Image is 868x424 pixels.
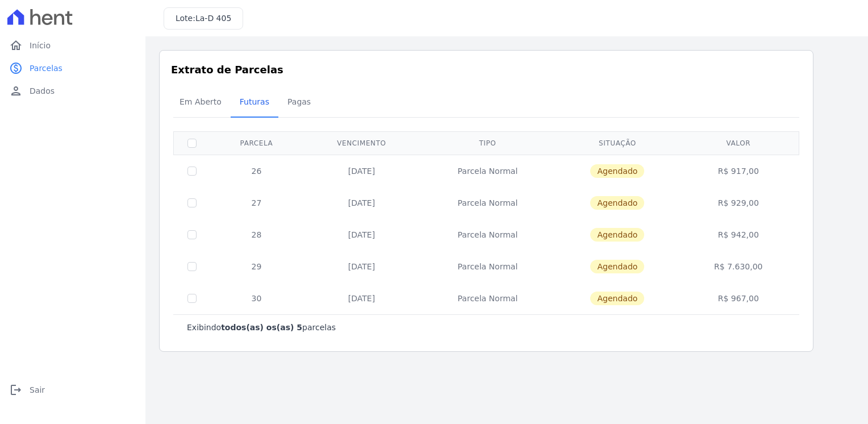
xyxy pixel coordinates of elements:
[281,90,318,113] span: Pagas
[176,13,231,24] h3: Lote:
[187,322,336,333] p: Exibindo parcelas
[231,88,278,118] a: Futuras
[30,40,51,51] span: Início
[9,39,23,52] i: home
[30,384,45,396] span: Sair
[680,155,797,187] td: R$ 917,00
[210,219,303,251] td: 28
[30,85,55,97] span: Dados
[420,187,555,219] td: Parcela Normal
[303,219,420,251] td: [DATE]
[233,90,276,113] span: Futuras
[170,88,231,118] a: Em Aberto
[221,323,302,332] b: todos(as) os(as) 5
[5,34,141,57] a: homeInício
[303,187,420,219] td: [DATE]
[680,187,797,219] td: R$ 929,00
[210,282,303,314] td: 30
[9,61,23,75] i: paid
[680,251,797,282] td: R$ 7.630,00
[590,196,644,210] span: Agendado
[5,379,141,401] a: logoutSair
[420,155,555,187] td: Parcela Normal
[555,131,680,155] th: Situação
[5,57,141,80] a: paidParcelas
[9,383,23,397] i: logout
[303,155,420,187] td: [DATE]
[680,282,797,314] td: R$ 967,00
[303,282,420,314] td: [DATE]
[590,164,644,178] span: Agendado
[210,131,303,155] th: Parcela
[420,131,555,155] th: Tipo
[420,251,555,282] td: Parcela Normal
[210,187,303,219] td: 27
[680,219,797,251] td: R$ 942,00
[171,62,802,77] h3: Extrato de Parcelas
[5,80,141,102] a: personDados
[590,260,644,273] span: Agendado
[303,251,420,282] td: [DATE]
[9,84,23,98] i: person
[278,88,320,118] a: Pagas
[210,155,303,187] td: 26
[680,131,797,155] th: Valor
[303,131,420,155] th: Vencimento
[173,90,228,113] span: Em Aberto
[420,219,555,251] td: Parcela Normal
[590,292,644,305] span: Agendado
[210,251,303,282] td: 29
[420,282,555,314] td: Parcela Normal
[195,14,231,23] span: La-D 405
[30,63,62,74] span: Parcelas
[590,228,644,242] span: Agendado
